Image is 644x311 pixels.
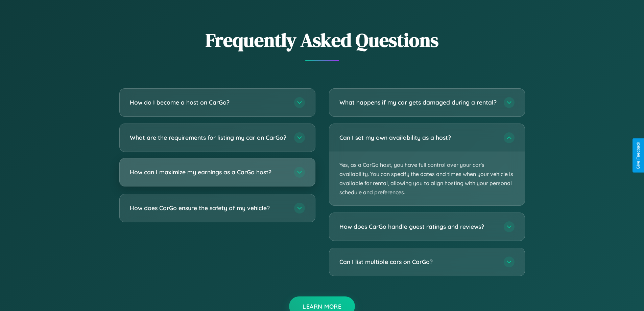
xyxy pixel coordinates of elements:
h2: Frequently Asked Questions [119,27,525,53]
h3: What are the requirements for listing my car on CarGo? [130,133,287,142]
h3: Can I list multiple cars on CarGo? [339,258,497,266]
div: Give Feedback [636,142,641,169]
h3: How do I become a host on CarGo? [130,98,287,107]
h3: Can I set my own availability as a host? [339,133,497,142]
h3: How can I maximize my earnings as a CarGo host? [130,168,287,176]
p: Yes, as a CarGo host, you have full control over your car's availability. You can specify the dat... [329,152,525,206]
h3: What happens if my car gets damaged during a rental? [339,98,497,107]
h3: How does CarGo handle guest ratings and reviews? [339,223,497,231]
h3: How does CarGo ensure the safety of my vehicle? [130,204,287,212]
